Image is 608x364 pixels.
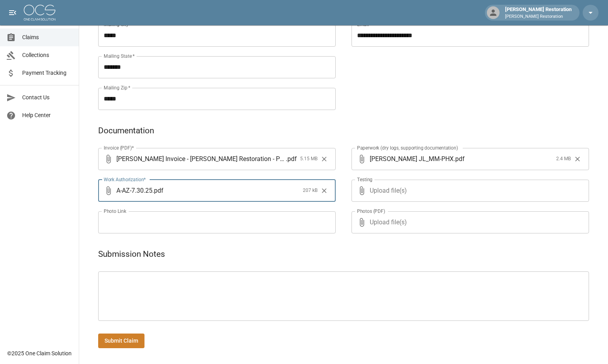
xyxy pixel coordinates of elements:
button: Submit Claim [98,334,144,348]
span: [PERSON_NAME] Invoice - [PERSON_NAME] Restoration - PHX [116,154,286,163]
label: Invoice (PDF)* [104,144,134,151]
span: 207 kB [303,187,317,195]
span: Contact Us [22,93,72,102]
span: 2.4 MB [556,155,571,163]
label: Mailing City [104,21,132,28]
span: [PERSON_NAME] JL_MM-PHX [370,154,454,163]
button: Clear [318,185,330,197]
button: open drawer [5,5,21,21]
label: Photos (PDF) [357,208,385,214]
span: . pdf [454,154,465,163]
label: Work Authorization* [104,176,146,183]
span: Help Center [22,111,72,119]
label: Mailing State [104,53,135,59]
span: A-AZ-7.30.25 [116,186,152,195]
p: [PERSON_NAME] Restoration [505,13,572,20]
span: Upload file(s) [370,180,568,202]
div: [PERSON_NAME] Restoration [502,6,575,20]
span: Payment Tracking [22,69,72,77]
button: Clear [572,153,583,165]
label: Photo Link [104,208,126,214]
span: 5.15 MB [300,155,317,163]
span: Claims [22,33,72,42]
label: Mailing Zip [104,84,131,91]
div: © 2025 One Claim Solution [7,349,72,357]
span: . pdf [286,154,297,163]
button: Clear [318,153,330,165]
span: Collections [22,51,72,59]
span: . pdf [152,186,163,195]
span: Upload file(s) [370,211,568,233]
label: Paperwork (dry logs, supporting documentation) [357,144,458,151]
label: Email [357,21,369,28]
label: Testing [357,176,372,183]
img: ocs-logo-white-transparent.png [24,5,55,21]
